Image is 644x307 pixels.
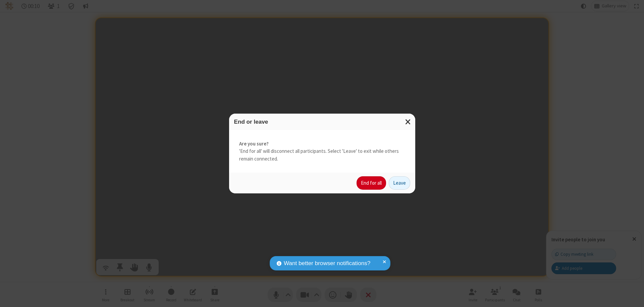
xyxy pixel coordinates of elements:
strong: Are you sure? [239,140,405,148]
span: Want better browser notifications? [284,259,370,268]
button: Close modal [401,114,415,130]
button: Leave [389,176,410,190]
h3: End or leave [234,119,410,125]
button: End for all [357,176,386,190]
div: 'End for all' will disconnect all participants. Select 'Leave' to exit while others remain connec... [229,130,415,173]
